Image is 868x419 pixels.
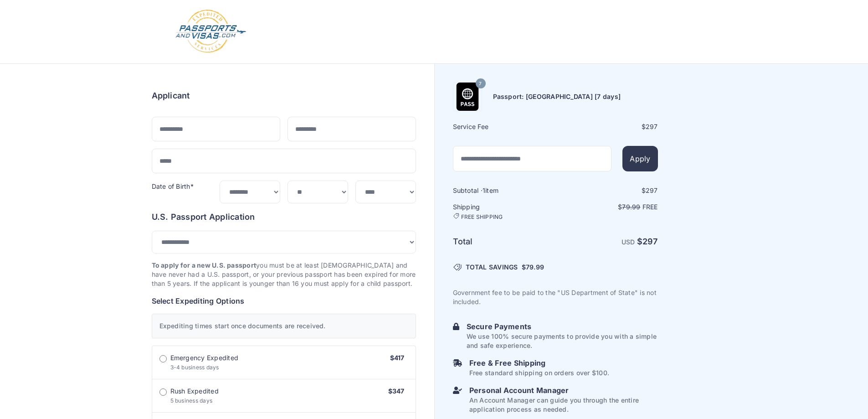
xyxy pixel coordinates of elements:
span: 79.99 [526,263,544,271]
div: $ [556,122,658,131]
span: TOTAL SAVINGS [466,263,518,272]
span: $ [522,263,544,272]
img: Product Name [453,83,482,111]
span: FREE SHIPPING [461,213,503,221]
span: 297 [642,237,658,246]
strong: To apply for a new U.S. passport [152,261,257,269]
span: Free [642,203,658,211]
div: $ [556,186,658,195]
span: $347 [388,387,405,395]
span: 5 business days [170,397,213,404]
strong: $ [637,237,658,246]
h6: Passport: [GEOGRAPHIC_DATA] [7 days] [493,92,621,101]
span: 7 [479,78,482,90]
h6: U.S. Passport Application [152,211,416,223]
p: $ [556,202,658,212]
span: 79.99 [622,203,640,211]
h6: Service Fee [453,122,555,131]
h6: Shipping [453,202,555,221]
img: Logo [175,9,247,54]
span: Rush Expedited [170,387,219,396]
h6: Total [453,235,555,248]
div: Expediting times start once documents are received. [152,314,416,338]
p: Government fee to be paid to the "US Department of State" is not included. [453,288,658,306]
h6: Personal Account Manager [469,385,658,396]
span: 297 [646,123,658,130]
p: We use 100% secure payments to provide you with a simple and safe experience. [467,332,658,350]
h6: Applicant [152,89,190,102]
label: Date of Birth* [152,182,194,190]
span: Emergency Expedited [170,353,239,362]
span: 1 [483,186,485,194]
span: 297 [646,186,658,194]
h6: Select Expediting Options [152,295,416,306]
p: you must be at least [DEMOGRAPHIC_DATA] and have never had a U.S. passport, or your previous pass... [152,261,416,288]
p: An Account Manager can guide you through the entire application process as needed. [469,396,658,414]
span: USD [621,238,635,246]
h6: Free & Free Shipping [469,357,609,368]
button: Apply [622,146,657,171]
span: 3-4 business days [170,364,219,371]
span: $417 [390,354,405,362]
p: Free standard shipping on orders over $100. [469,368,609,378]
h6: Secure Payments [467,321,658,332]
h6: Subtotal · item [453,186,555,195]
